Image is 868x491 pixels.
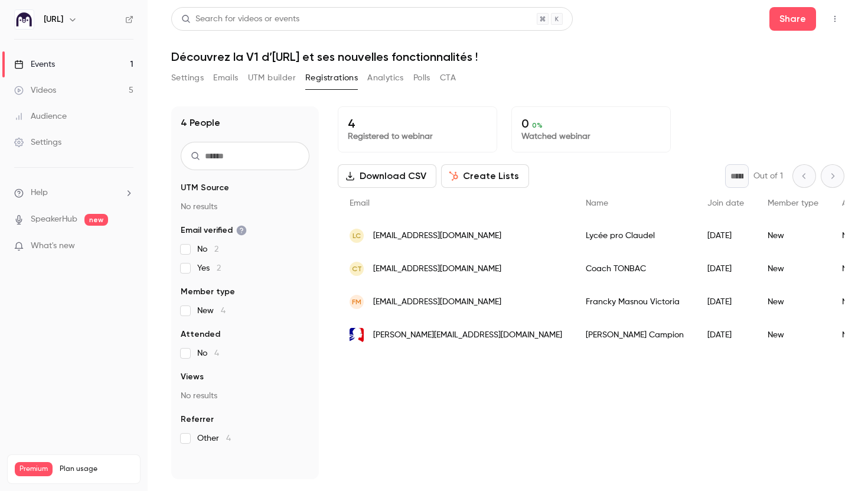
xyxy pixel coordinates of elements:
[213,69,238,87] button: Emails
[181,414,214,425] span: Referrer
[768,199,818,207] span: Member type
[181,116,220,130] h1: 4 People
[197,243,218,255] span: No
[574,219,696,252] div: Lycée pro Claudel
[756,285,830,318] div: New
[373,296,501,308] span: [EMAIL_ADDRESS][DOMAIN_NAME]
[60,464,133,474] span: Plan usage
[753,170,783,182] p: Out of 1
[171,69,204,87] button: Settings
[350,328,364,342] img: ac-toulouse.fr
[248,69,296,87] button: UTM builder
[574,285,696,318] div: Francky Masnou Victoria
[171,50,844,64] h1: Découvrez la V1 d’[URL] et ses nouvelles fonctionnalités !
[14,84,56,96] div: Videos
[14,110,67,122] div: Audience
[696,318,756,352] div: [DATE]
[440,69,456,87] button: CTA
[14,58,55,70] div: Events
[756,219,830,252] div: New
[221,307,226,315] span: 4
[756,252,830,285] div: New
[31,240,75,252] span: What's new
[14,136,61,148] div: Settings
[44,14,63,25] h6: [URL]
[350,199,370,207] span: Email
[373,230,501,242] span: [EMAIL_ADDRESS][DOMAIN_NAME]
[352,264,362,274] span: CT
[214,245,218,253] span: 2
[373,329,562,342] span: [PERSON_NAME][EMAIL_ADDRESS][DOMAIN_NAME]
[348,131,487,142] p: Registered to webinar
[373,263,501,275] span: [EMAIL_ADDRESS][DOMAIN_NAME]
[521,131,661,142] p: Watched webinar
[14,187,133,199] li: help-dropdown-opener
[84,214,108,226] span: new
[181,182,309,444] section: facet-groups
[696,285,756,318] div: [DATE]
[119,241,133,252] iframe: Noticeable Trigger
[197,262,221,274] span: Yes
[181,201,309,213] p: No results
[348,116,487,131] p: 4
[769,7,816,31] button: Share
[197,433,231,444] span: Other
[413,69,430,87] button: Polls
[197,305,226,317] span: New
[305,69,358,87] button: Registrations
[181,390,309,402] p: No results
[353,230,361,241] span: LC
[574,252,696,285] div: Coach TONBAC
[586,199,608,207] span: Name
[214,349,219,357] span: 4
[197,347,219,359] span: No
[367,69,404,87] button: Analytics
[352,297,361,307] span: FM
[696,219,756,252] div: [DATE]
[181,13,299,25] div: Search for videos or events
[574,318,696,352] div: [PERSON_NAME] Campion
[338,164,436,188] button: Download CSV
[181,329,220,340] span: Attended
[181,182,229,194] span: UTM Source
[31,213,77,226] a: SpeakerHub
[756,318,830,352] div: New
[31,187,48,199] span: Help
[217,264,221,272] span: 2
[226,434,231,443] span: 4
[15,462,53,476] span: Premium
[441,164,529,188] button: Create Lists
[521,116,661,131] p: 0
[181,371,204,383] span: Views
[181,225,247,236] span: Email verified
[696,252,756,285] div: [DATE]
[532,121,543,129] span: 0 %
[181,286,235,298] span: Member type
[15,10,34,29] img: Ed.ai
[707,199,744,207] span: Join date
